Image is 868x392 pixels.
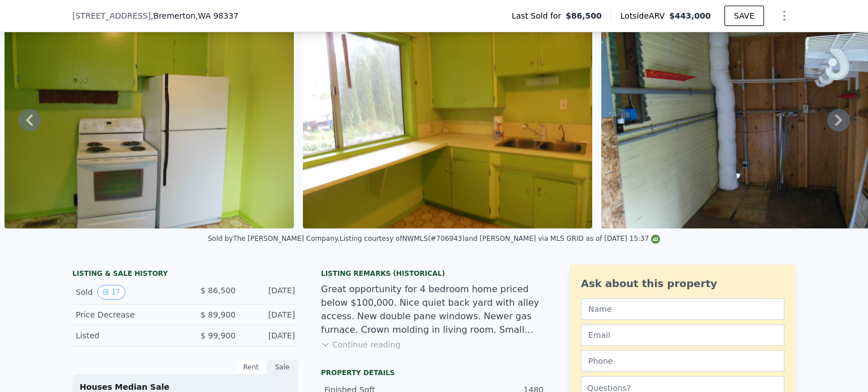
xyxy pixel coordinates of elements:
[669,11,711,20] span: $443,000
[76,330,176,341] div: Listed
[581,324,784,346] input: Email
[773,5,796,27] button: Show Options
[151,10,238,21] span: , Bremerton
[201,286,236,295] span: $ 86,500
[267,360,298,375] div: Sale
[72,269,298,280] div: LISTING & SALE HISTORY
[581,276,784,292] div: Ask about this property
[76,309,176,320] div: Price Decrease
[208,235,340,243] div: Sold by The [PERSON_NAME] Company .
[321,339,401,350] button: Continue reading
[245,309,295,320] div: [DATE]
[724,6,764,26] button: SAVE
[245,330,295,341] div: [DATE]
[245,285,295,299] div: [DATE]
[201,331,236,340] span: $ 99,900
[651,235,660,244] img: NWMLS Logo
[620,10,669,21] span: Lotside ARV
[201,310,236,319] span: $ 89,900
[97,285,125,299] button: View historical data
[321,269,547,278] div: Listing Remarks (Historical)
[235,360,267,375] div: Rent
[321,283,547,337] div: Great opportunity for 4 bedroom home priced below $100,000. Nice quiet back yard with alley acces...
[321,368,547,377] div: Property details
[511,10,566,21] span: Last Sold for
[581,298,784,320] input: Name
[196,11,238,20] span: , WA 98337
[303,12,592,228] img: Sale: 120779551 Parcel: 102169748
[5,12,294,228] img: Sale: 120779551 Parcel: 102169748
[566,10,602,21] span: $86,500
[340,235,660,243] div: Listing courtesy of NWMLS (#706943) and [PERSON_NAME] via MLS GRID as of [DATE] 15:37
[76,285,176,299] div: Sold
[581,350,784,372] input: Phone
[72,10,151,21] span: [STREET_ADDRESS]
